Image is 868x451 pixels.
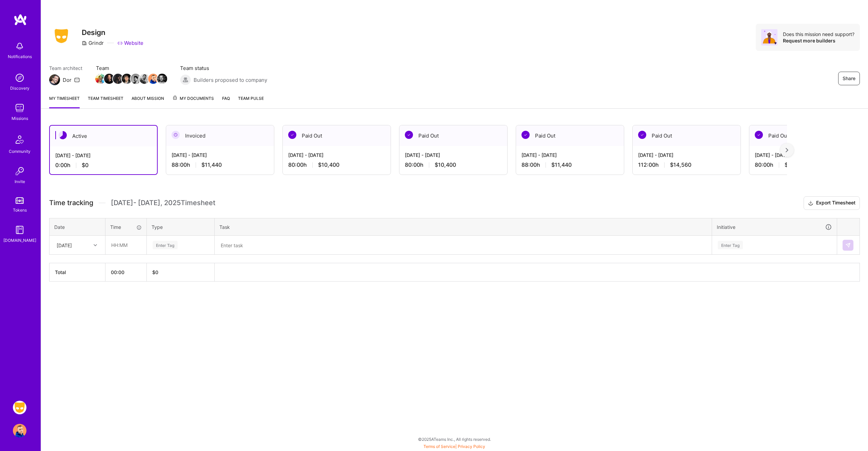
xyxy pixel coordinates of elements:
[49,27,74,45] img: Company Logo
[15,178,25,185] div: Invite
[3,237,36,244] div: [DOMAIN_NAME]
[288,151,385,159] div: [DATE] - [DATE]
[435,161,456,168] span: $10,400
[55,162,152,169] div: 0:00 h
[122,74,132,84] img: Team Member Avatar
[82,28,143,37] h3: Design
[670,161,691,168] span: $14,560
[49,74,60,85] img: Team Architect
[405,161,502,168] div: 80:00 h
[201,161,222,168] span: $11,440
[804,196,860,210] button: Export Timesheet
[105,263,147,282] th: 00:00
[104,74,114,84] img: Team Member Avatar
[13,223,26,237] img: guide book
[215,218,712,236] th: Task
[131,74,141,84] img: Team Member Avatar
[114,73,122,85] a: Team Member Avatar
[88,95,123,108] a: Team timesheet
[516,125,624,146] div: Paid Out
[152,269,158,275] span: $ 0
[14,14,27,26] img: logo
[172,95,214,102] span: My Documents
[13,71,26,85] img: discovery
[521,161,618,168] div: 88:00 h
[12,115,28,122] div: Missions
[49,95,80,108] a: My timesheet
[148,74,158,84] img: Team Member Avatar
[50,263,105,282] th: Total
[10,85,29,92] div: Discovery
[41,431,868,448] div: © 2025 ATeams Inc., All rights reserved.
[50,218,105,236] th: Date
[8,53,32,60] div: Notifications
[283,125,391,146] div: Paid Out
[49,199,93,207] span: Time tracking
[222,95,230,108] a: FAQ
[755,151,852,159] div: [DATE] - [DATE]
[105,73,114,85] a: Team Member Avatar
[783,31,854,37] div: Does this mission need support?
[761,29,777,46] img: Avatar
[288,131,296,139] img: Paid Out
[117,39,143,47] a: Website
[638,161,735,168] div: 112:00 h
[95,74,105,84] img: Team Member Avatar
[783,37,854,44] div: Request more builders
[845,242,851,248] img: Submit
[9,148,31,155] div: Community
[13,206,27,214] div: Tokens
[11,401,28,414] a: Grindr: Design
[122,73,131,85] a: Team Member Avatar
[55,152,152,159] div: [DATE] - [DATE]
[50,126,157,146] div: Active
[638,131,646,139] img: Paid Out
[139,74,150,84] img: Team Member Avatar
[158,73,166,85] a: Team Member Avatar
[106,236,146,254] input: HH:MM
[12,131,28,148] img: Community
[82,40,87,46] i: icon CompanyGray
[749,125,857,146] div: Paid Out
[633,125,741,146] div: Paid Out
[132,95,164,108] a: About Mission
[843,75,855,82] span: Share
[238,96,264,101] span: Team Pulse
[838,72,860,85] button: Share
[717,223,832,231] div: Initiative
[82,162,88,169] span: $0
[74,77,80,83] i: icon Mail
[131,73,140,85] a: Team Member Avatar
[785,161,806,168] span: $10,400
[82,39,104,47] div: Grindr
[423,444,455,449] a: Terms of Service
[180,74,191,85] img: Builders proposed to company
[13,164,26,178] img: Invite
[458,444,485,449] a: Privacy Policy
[94,243,97,247] i: icon Chevron
[755,161,852,168] div: 80:00 h
[423,444,485,449] span: |
[551,161,572,168] span: $11,440
[63,76,72,84] div: Dor
[399,125,507,146] div: Paid Out
[288,161,385,168] div: 80:00 h
[113,74,123,84] img: Team Member Avatar
[147,218,215,236] th: Type
[13,401,26,414] img: Grindr: Design
[638,151,735,159] div: [DATE] - [DATE]
[153,240,178,250] div: Enter Tag
[521,151,618,159] div: [DATE] - [DATE]
[13,39,26,53] img: bell
[59,131,67,139] img: Active
[157,74,167,84] img: Team Member Avatar
[11,424,28,437] a: User Avatar
[16,197,24,204] img: tokens
[172,131,180,139] img: Invoiced
[140,73,149,85] a: Team Member Avatar
[405,131,413,139] img: Paid Out
[110,223,142,231] div: Time
[238,95,264,108] a: Team Pulse
[166,125,274,146] div: Invoiced
[13,424,26,437] img: User Avatar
